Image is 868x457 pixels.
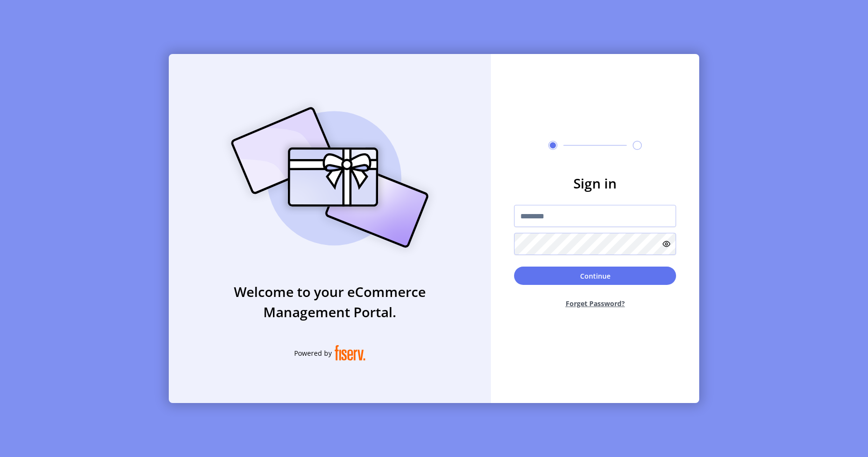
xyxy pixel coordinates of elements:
[514,291,676,316] button: Forget Password?
[514,173,676,193] h3: Sign in
[217,96,443,258] img: card_Illustration.svg
[169,282,491,322] h3: Welcome to your eCommerce Management Portal.
[294,348,332,358] span: Powered by
[514,267,676,285] button: Continue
